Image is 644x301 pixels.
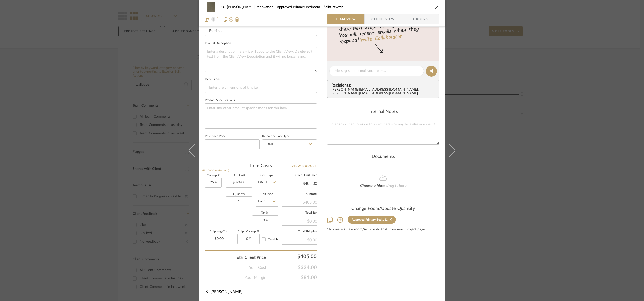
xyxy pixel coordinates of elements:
span: or drag it here. [382,184,408,188]
label: Dimensions [205,78,220,81]
span: Approved Primary Bedroom [277,5,324,9]
label: Total Tax [282,212,317,214]
div: Item Costs [205,163,317,169]
a: View Budget [292,163,317,169]
div: *To create a new room/section do that from main project page [327,228,439,232]
label: Total Shipping [282,230,317,233]
a: Invite Collaborator [359,32,402,45]
span: Your Margin [245,275,266,281]
span: Client View [371,14,395,24]
div: Leave yourself a note here or share next steps with your team. You will receive emails when they ... [327,12,440,46]
span: $81.00 [266,275,317,281]
span: Recipients: [331,83,437,88]
span: $324.00 [266,265,317,271]
label: Shipping Cost [205,230,233,233]
label: Client Unit Price [282,174,317,177]
div: Documents [327,154,439,160]
div: $405.00 [268,251,319,262]
div: Approved Primary Bedroom [352,218,384,221]
label: Unit Cost [226,174,252,177]
label: Cost Type [256,174,278,177]
input: Enter the dimensions of this item [205,83,317,93]
span: Total Client Price [235,254,266,261]
label: Quantity [226,193,252,196]
span: Orders [408,14,433,24]
label: Reference Price [205,135,226,138]
button: close [435,5,439,9]
input: Enter Brand [205,26,317,36]
span: 10. [PERSON_NAME] Renovation [221,5,277,9]
label: Subtotal [282,193,317,196]
div: (1) [385,218,388,221]
label: Ship. Markup % [237,230,260,233]
span: Choose a file [360,184,382,188]
span: Team View [335,14,356,24]
div: Internal Notes [327,109,439,115]
span: [PERSON_NAME] [210,290,242,294]
label: Product Specifications [205,99,235,102]
label: Tax % [252,212,278,214]
div: [PERSON_NAME][EMAIL_ADDRESS][DOMAIN_NAME] , [PERSON_NAME][EMAIL_ADDRESS][DOMAIN_NAME] [331,88,437,96]
img: Remove from project [235,17,239,21]
div: $0.00 [282,235,317,244]
span: Taxable [268,238,278,241]
div: $405.00 [282,197,317,206]
div: $0.00 [282,216,317,225]
span: Salix Pewter [324,5,343,9]
label: Unit Type [256,193,278,196]
img: 3fc5fd87-bafa-46c9-bb73-41a7d1e5a413_48x40.jpg [205,2,217,12]
label: Internal Description [205,42,231,45]
label: Markup % [205,174,222,177]
div: Change Room/Update Quantity [327,206,439,212]
span: Your Cost [249,265,266,271]
label: Reference Price Type [262,135,290,138]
